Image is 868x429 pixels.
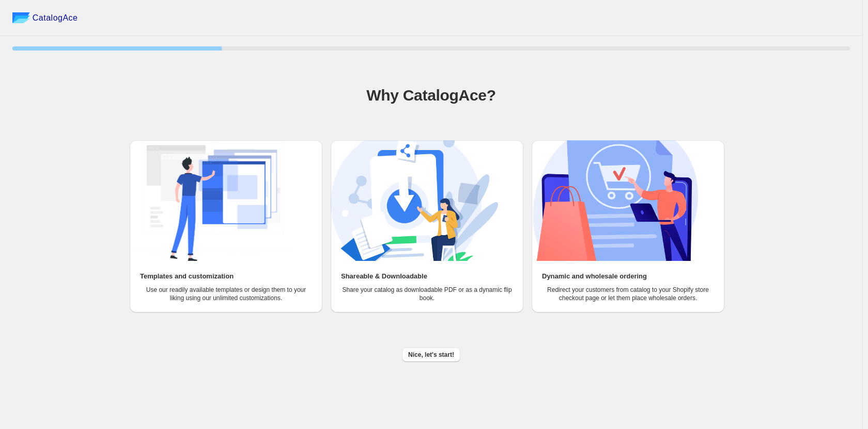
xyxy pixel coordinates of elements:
[532,140,699,261] img: Dynamic and wholesale ordering
[408,351,454,359] span: Nice, let's start!
[12,12,30,23] img: catalog ace
[542,271,647,282] h2: Dynamic and wholesale ordering
[33,13,78,23] span: CatalogAce
[140,271,234,282] h2: Templates and customization
[341,286,513,302] p: Share your catalog as downloadable PDF or as a dynamic flip book.
[402,348,460,362] button: Nice, let's start!
[542,286,714,302] p: Redirect your customers from catalog to your Shopify store checkout page or let them place wholes...
[331,140,498,261] img: Shareable & Downloadable
[140,286,312,302] p: Use our readily available templates or design them to your liking using our unlimited customizati...
[12,85,850,106] h1: Why CatalogAce?
[130,140,297,261] img: Templates and customization
[341,271,427,282] h2: Shareable & Downloadable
